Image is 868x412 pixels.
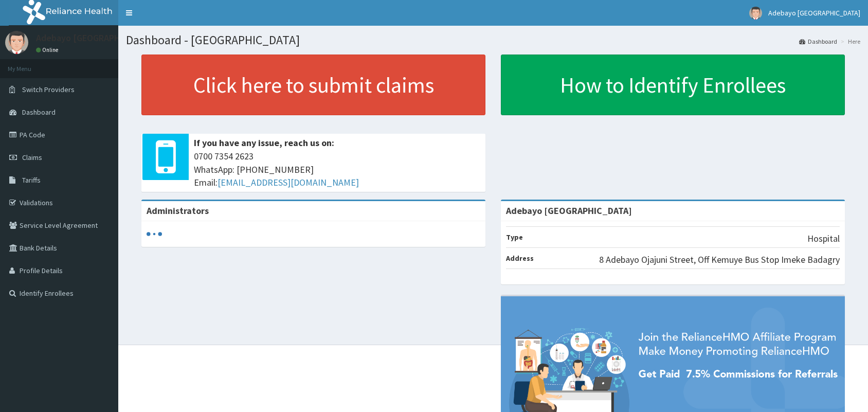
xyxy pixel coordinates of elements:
[749,7,762,20] img: User Image
[599,253,840,266] p: 8 Adebayo Ojajuni Street, Off Kemuye Bus Stop Imeke Badagry
[22,108,56,117] span: Dashboard
[799,37,837,46] a: Dashboard
[194,137,334,149] b: If you have any issue, reach us on:
[506,254,534,263] b: Address
[5,31,28,54] img: User Image
[838,37,860,46] li: Here
[36,33,158,43] p: Adebayo [GEOGRAPHIC_DATA]
[501,55,845,115] a: How to Identify Enrollees
[506,232,523,242] b: Type
[22,153,42,162] span: Claims
[36,46,61,53] a: Online
[218,176,359,188] a: [EMAIL_ADDRESS][DOMAIN_NAME]
[807,232,840,245] p: Hospital
[768,8,860,17] span: Adebayo [GEOGRAPHIC_DATA]
[22,85,75,94] span: Switch Providers
[506,205,632,217] strong: Adebayo [GEOGRAPHIC_DATA]
[194,150,480,189] span: 0700 7354 2623 WhatsApp: [PHONE_NUMBER] Email:
[147,205,209,217] b: Administrators
[147,226,162,242] svg: audio-loading
[22,175,41,185] span: Tariffs
[141,55,485,115] a: Click here to submit claims
[126,33,860,47] h1: Dashboard - [GEOGRAPHIC_DATA]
